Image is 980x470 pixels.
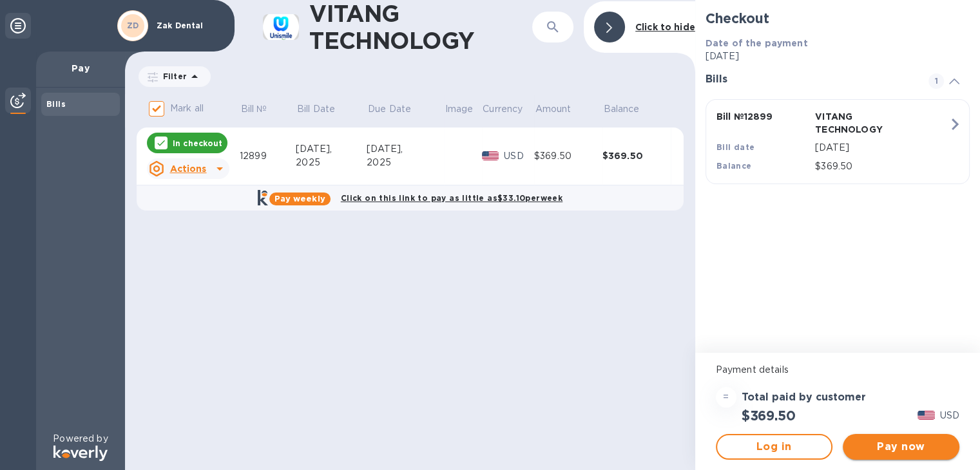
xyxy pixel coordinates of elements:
div: [DATE], [296,142,367,156]
span: Bill Date [297,102,352,116]
p: Bill № [241,102,267,116]
p: USD [940,409,959,422]
p: Balance [603,102,639,116]
p: Due Date [368,102,411,116]
p: Powered by [53,432,108,446]
b: Balance [716,161,752,171]
p: Filter [158,71,187,82]
div: 12899 [240,149,296,163]
img: USD [482,151,499,160]
b: Date of the payment [706,38,808,48]
p: Amount [535,102,572,116]
b: Click to hide [635,22,695,32]
div: = [716,387,736,408]
p: Bill Date [297,102,335,116]
p: Bill № 12899 [716,110,810,123]
div: $369.50 [534,149,602,163]
p: Pay [46,62,115,75]
p: Image [445,102,474,116]
b: Click on this link to pay as little as $33.10 per week [341,193,562,203]
p: Zak Dental [157,21,221,30]
h3: Total paid by customer [742,391,866,404]
p: VITANG TECHNOLOGY [815,110,908,136]
div: $369.50 [602,149,671,162]
span: Balance [603,102,656,116]
span: Pay now [853,439,949,455]
span: Log in [727,439,821,455]
b: Bill date [716,142,755,152]
p: Currency [483,102,523,116]
span: Amount [535,102,588,116]
p: [DATE] [706,50,970,63]
p: USD [504,149,534,163]
p: Payment details [716,363,959,377]
b: Bills [46,99,66,109]
button: Log in [716,434,832,460]
div: 2025 [367,156,444,169]
h2: Checkout [706,10,970,26]
h2: $369.50 [742,408,796,424]
button: Pay now [843,434,959,460]
p: Mark all [170,102,204,115]
span: Due Date [368,102,428,116]
button: Bill №12899VITANG TECHNOLOGYBill date[DATE]Balance$369.50 [706,99,970,184]
h3: Bills [706,73,913,86]
img: USD [918,411,935,420]
b: ZD [127,21,139,30]
span: 1 [928,73,944,89]
span: Bill № [241,102,284,116]
p: In checkout [173,138,222,149]
img: Logo [53,446,108,461]
p: [DATE] [815,141,948,155]
div: [DATE], [367,142,444,156]
u: Actions [169,164,206,174]
b: Pay weekly [274,194,325,203]
div: 2025 [296,156,367,169]
p: $369.50 [815,160,948,173]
